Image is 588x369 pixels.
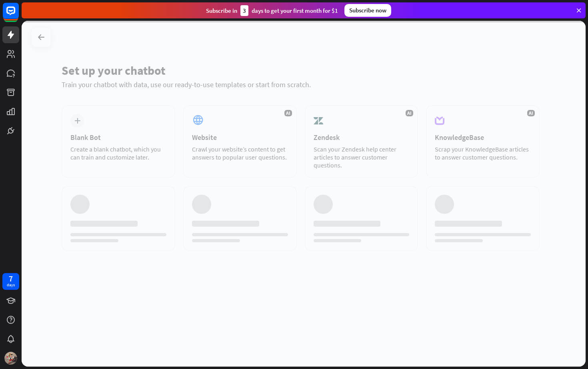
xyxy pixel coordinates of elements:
div: Subscribe now [344,4,391,17]
div: days [7,282,15,288]
div: 3 [240,5,248,16]
div: Subscribe in days to get your first month for $1 [206,5,338,16]
div: 7 [9,275,13,282]
a: 7 days [2,273,19,290]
